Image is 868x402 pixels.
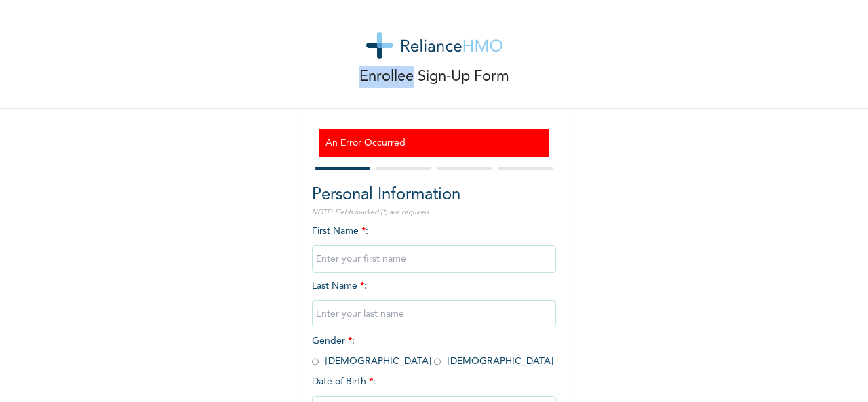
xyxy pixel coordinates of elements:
input: Enter your last name [312,300,556,327]
input: Enter your first name [312,245,556,273]
h2: Personal Information [312,183,556,207]
h3: An Error Occurred [325,136,542,150]
span: First Name : [312,226,556,264]
span: Last Name : [312,281,556,319]
span: Gender : [DEMOGRAPHIC_DATA] [DEMOGRAPHIC_DATA] [312,336,553,366]
img: logo [366,32,502,59]
p: Enrollee Sign-Up Form [359,66,509,88]
p: NOTE: Fields marked (*) are required [312,207,556,218]
span: Date of Birth : [312,375,376,389]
